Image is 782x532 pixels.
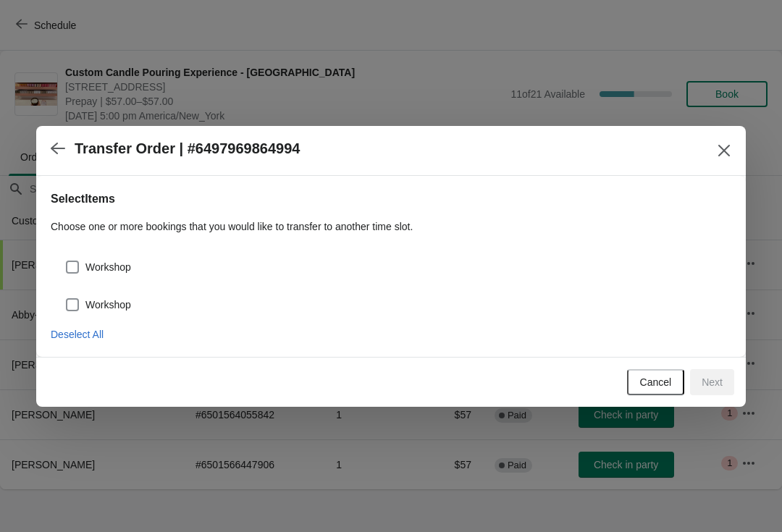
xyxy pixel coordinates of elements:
[85,297,131,312] span: Workshop
[711,138,737,164] button: Close
[75,140,300,157] h2: Transfer Order | #6497969864994
[627,369,685,395] button: Cancel
[51,329,104,340] span: Deselect All
[51,190,731,208] h2: Select Items
[85,260,131,274] span: Workshop
[45,321,109,347] button: Deselect All
[51,219,731,234] p: Choose one or more bookings that you would like to transfer to another time slot.
[640,376,672,388] span: Cancel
